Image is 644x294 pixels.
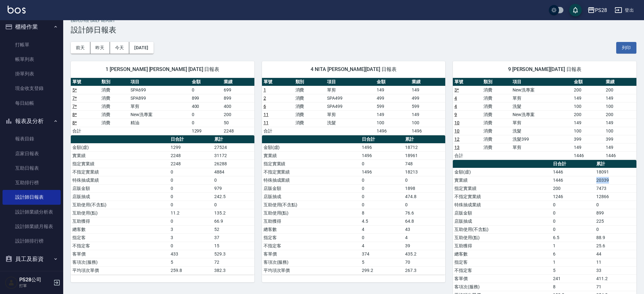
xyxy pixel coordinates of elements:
th: 日合計 [551,160,595,168]
td: 50 [222,119,254,127]
td: 金額(虛) [453,168,551,176]
td: 互助獲得 [71,217,169,225]
td: 1446 [572,151,605,160]
td: 0 [169,201,212,209]
td: 100 [410,119,445,127]
td: 4884 [213,168,254,176]
button: 登出 [612,4,636,16]
span: 9 [PERSON_NAME][DATE] 日報表 [460,66,629,73]
td: 399 [572,135,605,143]
td: 25.6 [595,242,636,250]
td: 149 [410,86,445,94]
td: 合計 [71,127,100,135]
td: 499 [375,94,410,102]
td: 242.5 [213,192,254,201]
td: 0 [213,201,254,209]
td: 0 [190,110,222,119]
td: 店販金額 [71,184,169,192]
a: 掛單列表 [3,67,61,81]
a: 9 [454,112,457,117]
th: 類別 [294,78,326,86]
td: 不指定實業績 [262,168,360,176]
td: SPA499 [325,94,375,102]
th: 單號 [453,78,482,86]
td: 2248 [169,160,212,168]
td: 客單價 [71,250,169,258]
td: 消費 [100,110,129,119]
td: 27524 [213,143,254,151]
td: 實業績 [453,176,551,184]
td: 消費 [482,143,511,151]
td: 88.9 [595,233,636,242]
button: 紅利點數設定 [3,267,61,284]
button: 昨天 [90,42,110,54]
table: a dense table [71,78,254,135]
td: 374 [360,250,404,258]
td: 474.8 [404,192,445,201]
a: 4 [454,104,457,109]
td: 149 [375,86,410,94]
h3: 設計師日報表 [71,26,636,34]
td: 指定實業績 [453,184,551,192]
td: 699 [222,86,254,94]
td: 4 [360,225,404,233]
td: 精油 [129,119,190,127]
td: 3 [169,225,212,233]
a: 設計師日報表 [3,190,61,204]
td: 特殊抽成業績 [262,176,360,184]
td: 0 [190,86,222,94]
td: 149 [604,119,636,127]
td: 特殊抽成業績 [453,201,551,209]
td: 0 [190,119,222,127]
td: 400 [222,102,254,110]
td: 11 [595,258,636,266]
td: 互助使用(不含點) [262,201,360,209]
img: Person [5,276,18,289]
td: 20339 [595,176,636,184]
td: 特殊抽成業績 [71,176,169,184]
td: 299.2 [360,266,404,274]
td: 135.2 [213,209,254,217]
td: 互助獲得 [262,217,360,225]
td: 1496 [360,151,404,160]
a: 互助日報表 [3,161,61,175]
a: 11 [264,112,269,117]
td: 100 [572,102,605,110]
td: 200 [604,86,636,94]
td: 200 [572,86,605,94]
td: 411.2 [595,274,636,283]
td: 64.8 [404,217,445,225]
td: 76.6 [404,209,445,217]
td: 15 [213,242,254,250]
td: 0 [551,201,595,209]
td: 979 [213,184,254,192]
td: 18213 [404,168,445,176]
td: 互助使用(不含點) [453,225,551,233]
td: 18091 [595,168,636,176]
td: 39 [404,242,445,250]
td: 4 [360,242,404,250]
td: 899 [190,94,222,102]
td: 2248 [222,127,254,135]
th: 業績 [410,78,445,86]
td: 1 [551,242,595,250]
td: 單剪 [511,143,572,151]
th: 累計 [404,135,445,144]
td: 消費 [482,86,511,94]
td: 0 [360,176,404,184]
a: 打帳單 [3,38,61,52]
td: 金額(虛) [71,143,169,151]
a: 2 [264,96,266,101]
td: 洗髮 [511,127,572,135]
td: 0 [169,242,212,250]
td: New洗專案 [511,110,572,119]
td: 7473 [595,184,636,192]
td: 43 [404,225,445,233]
td: 4 [404,233,445,242]
td: 5 [360,258,404,266]
td: 8 [551,283,595,291]
td: 267.3 [404,266,445,274]
td: 2248 [169,151,212,160]
td: 1496 [375,127,410,135]
h5: PS28公司 [19,277,52,283]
